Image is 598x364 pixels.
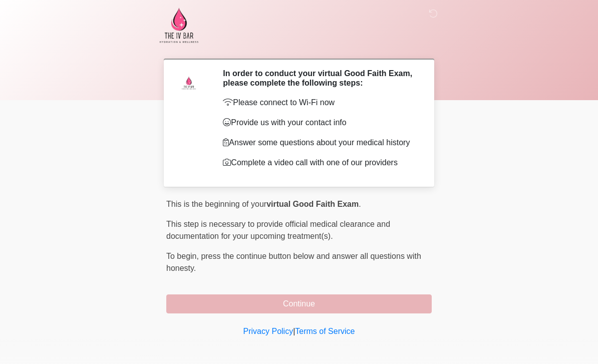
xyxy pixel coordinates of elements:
[223,137,417,149] p: Answer some questions about your medical history
[166,220,390,240] span: This step is necessary to provide official medical clearance and documentation for your upcoming ...
[166,200,266,208] span: This is the beginning of your
[293,327,295,335] a: |
[166,252,421,272] span: press the continue button below and answer all questions with honesty.
[223,157,417,169] p: Complete a video call with one of our providers
[295,327,355,335] a: Terms of Service
[223,117,417,129] p: Provide us with your contact info
[166,294,432,313] button: Continue
[174,69,204,99] img: Agent Avatar
[166,252,201,260] span: To begin,
[223,97,417,109] p: Please connect to Wi-Fi now
[223,69,417,88] h2: In order to conduct your virtual Good Faith Exam, please complete the following steps:
[243,327,293,335] a: Privacy Policy
[359,200,361,208] span: .
[266,200,359,208] strong: virtual Good Faith Exam
[156,8,201,43] img: The IV Bar, LLC Logo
